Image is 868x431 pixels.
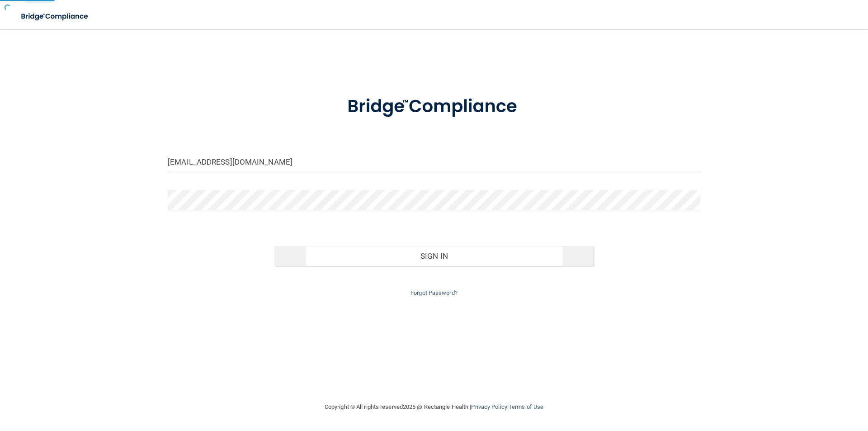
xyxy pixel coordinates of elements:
[329,83,539,130] img: bridge_compliance_login_screen.278c3ca4.svg
[14,7,97,26] img: bridge_compliance_login_screen.278c3ca4.svg
[471,403,507,410] a: Privacy Policy
[410,289,458,296] a: Forgot Password?
[168,152,700,172] input: Email
[274,246,594,266] button: Sign In
[509,403,543,410] a: Terms of Use
[712,367,857,403] iframe: Drift Widget Chat Controller
[269,393,599,422] div: Copyright © All rights reserved 2025 @ Rectangle Health | |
